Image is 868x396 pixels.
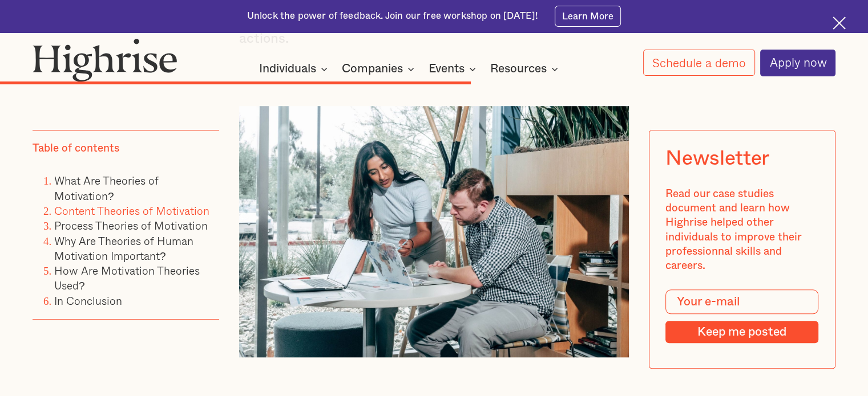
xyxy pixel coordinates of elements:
[54,202,209,219] a: Content Theories of Motivation
[342,62,403,76] div: Companies
[643,50,755,76] a: Schedule a demo
[33,141,119,156] div: Table of contents
[33,38,177,82] img: Highrise logo
[54,217,208,234] a: Process Theories of Motivation
[247,10,538,23] div: Unlock the power of feedback. Join our free workshop on [DATE]!
[666,187,819,273] div: Read our case studies document and learn how Highrise helped other individuals to improve their p...
[760,50,835,76] a: Apply now
[259,62,316,76] div: Individuals
[833,17,846,30] img: Cross icon
[54,262,200,293] a: How Are Motivation Theories Used?
[666,289,819,314] input: Your e-mail
[54,292,122,309] a: In Conclusion
[666,289,819,344] form: Modal Form
[490,62,547,76] div: Resources
[490,62,562,76] div: Resources
[54,232,193,263] a: Why Are Theories of Human Motivation Important?
[666,320,819,343] input: Keep me posted
[342,62,418,76] div: Companies
[239,106,629,357] img: Two executives working in an office.
[429,62,479,76] div: Events
[555,6,621,26] a: Learn More
[54,172,159,203] a: What Are Theories of Motivation?
[666,147,769,170] div: Newsletter
[429,62,465,76] div: Events
[259,62,331,76] div: Individuals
